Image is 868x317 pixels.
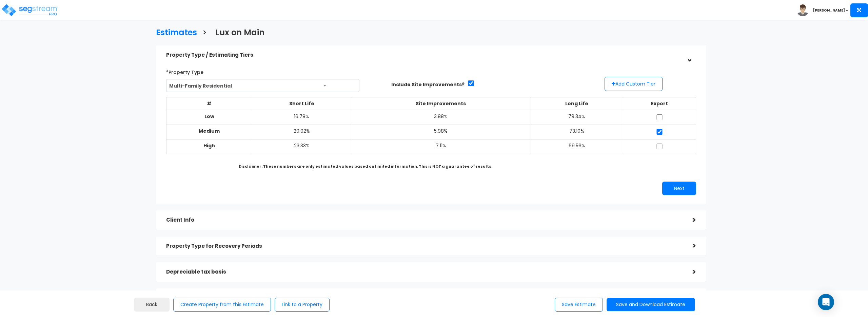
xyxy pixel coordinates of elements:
td: 79.34% [531,110,623,125]
button: Link to a Property [275,298,330,312]
th: Site Improvements [351,97,531,110]
div: > [683,215,696,225]
td: 3.88% [351,110,531,125]
button: Save Estimate [555,298,603,312]
th: Long Life [531,97,623,110]
button: Create Property from this Estimate [173,298,271,312]
div: > [683,241,696,251]
td: 5.98% [351,125,531,139]
td: 7.11% [351,139,531,154]
h3: Lux on Main [215,28,264,39]
th: Short Life [252,97,351,110]
div: > [684,48,694,62]
h5: Property Type for Recovery Periods [166,243,683,249]
h5: Client Info [166,217,683,223]
b: Disclaimer: These numbers are only estimated values based on limited information. This is NOT a g... [239,164,492,169]
a: Estimates [151,21,197,42]
a: Lux on Main [210,21,264,42]
b: Medium [199,128,220,134]
h3: Estimates [156,28,197,39]
div: Open Intercom Messenger [818,294,834,310]
td: 23.33% [252,139,351,154]
span: Multi-Family Residential [166,79,359,92]
label: *Property Type [166,67,203,76]
button: Add Custom Tier [605,77,663,91]
b: Low [204,113,214,120]
td: 16.78% [252,110,351,125]
a: Back [134,298,170,312]
span: Multi-Family Residential [166,79,359,92]
td: 73.10% [531,125,623,139]
th: Export [623,97,696,110]
h5: Depreciable tax basis [166,269,683,275]
b: High [203,142,215,149]
h5: Property Type / Estimating Tiers [166,52,683,58]
button: Next [662,182,696,195]
td: 20.92% [252,125,351,139]
img: avatar.png [797,4,809,16]
td: 69.56% [531,139,623,154]
div: > [683,267,696,277]
b: [PERSON_NAME] [813,8,845,13]
label: Include Site Improvements? [391,81,465,88]
button: Save and Download Estimate [607,298,695,311]
h3: > [202,28,207,39]
img: logo_pro_r.png [1,3,59,17]
th: # [166,97,252,110]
